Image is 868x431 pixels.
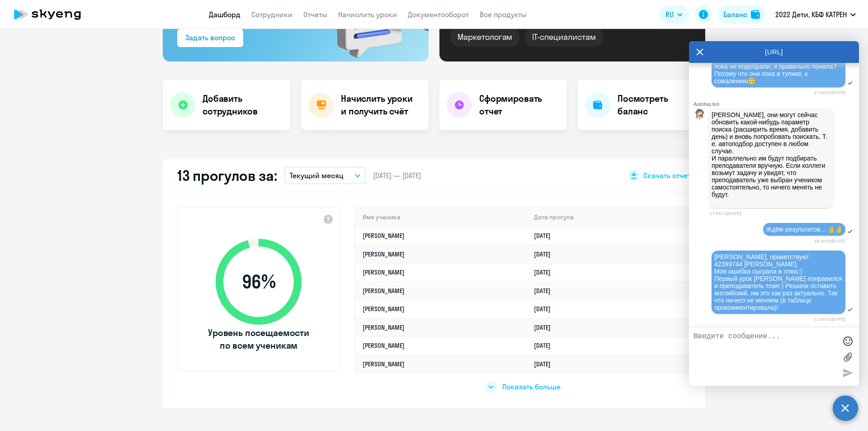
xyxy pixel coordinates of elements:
th: Имя ученика [355,208,527,227]
label: Лимит 10 файлов [841,350,854,364]
a: [PERSON_NAME] [363,287,405,295]
a: [DATE] [534,341,558,350]
a: Все продукты [480,10,527,19]
div: Баланс [723,9,747,20]
p: [PERSON_NAME], они могут сейчас обновить какой-нибудь параметр поиска (расширить время, добавить ... [712,111,831,205]
a: [PERSON_NAME] [363,250,405,258]
span: Им будут предложены варианты преподавателей -"взрослых мужчин", но пока не подобрали, я правильно... [714,48,836,85]
button: RU [659,5,689,24]
div: IT-специалистам [525,28,603,47]
a: [DATE] [534,268,558,276]
span: [PERSON_NAME], приветствую! 42399744 [PERSON_NAME]. Моя ошибка сыграла в плюс:) Первый урок [PERS... [714,253,844,311]
span: 96 % [207,271,311,293]
div: Задать вопрос [185,32,235,43]
h4: Посмотреть баланс [618,92,698,118]
p: 2022 Дети, КБФ КАТРЕН [775,9,847,20]
span: Скачать отчет [643,171,691,180]
h4: Начислить уроки и получить счёт [341,92,420,118]
div: Autofaq bot [693,101,859,107]
a: [PERSON_NAME] [363,360,405,368]
a: Отчеты [303,10,327,19]
div: Маркетологам [450,28,519,47]
span: [DATE] — [DATE] [373,171,421,180]
button: Задать вопрос [177,29,243,47]
time: 17:53:12[DATE] [710,211,741,216]
img: bot avatar [694,109,705,122]
h4: Сформировать отчет [479,92,560,118]
img: balance [751,10,760,19]
h2: 13 прогулов за: [177,166,277,185]
a: [PERSON_NAME] [363,305,405,313]
a: [DATE] [534,232,558,240]
button: Балансbalance [718,5,765,24]
th: Дата прогула [527,208,690,227]
a: [PERSON_NAME] [363,232,405,240]
span: Уровень посещаемости по всем ученикам [207,327,311,352]
span: Ждём результатов... 🤞🤞 [766,226,843,233]
a: [DATE] [534,305,558,313]
time: 17:50:07[DATE] [814,90,845,95]
time: 18:18:55[DATE] [814,238,845,243]
button: Текущий месяц [284,167,366,184]
a: [PERSON_NAME] [363,323,405,332]
button: 2022 Дети, КБФ КАТРЕН [771,4,860,25]
a: [DATE] [534,287,558,295]
span: Показать больше [502,382,561,392]
p: Текущий месяц [290,170,344,181]
a: Документооборот [408,10,469,19]
a: Начислить уроки [338,10,397,19]
a: [PERSON_NAME] [363,341,405,350]
a: [DATE] [534,250,558,258]
a: [DATE] [534,323,558,332]
h4: Добавить сотрудников [203,92,283,118]
a: [DATE] [534,360,558,368]
a: Сотрудники [251,10,292,19]
span: RU [665,9,674,20]
a: [PERSON_NAME] [363,268,405,276]
time: 11:03:41[DATE] [814,317,845,322]
a: Дашборд [209,10,241,19]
